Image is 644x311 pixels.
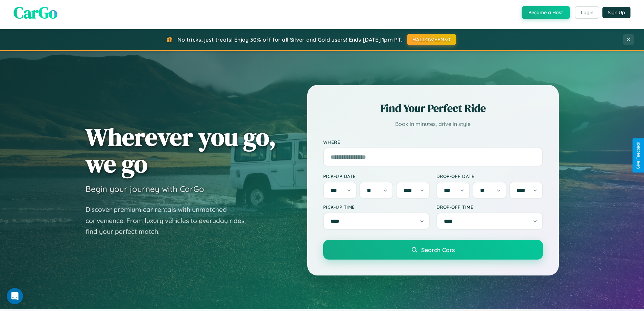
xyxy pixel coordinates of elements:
button: Search Cars [323,240,543,260]
button: Login [575,6,599,19]
label: Drop-off Date [436,173,543,179]
iframe: Intercom live chat [7,288,23,304]
div: Give Feedback [636,142,641,169]
button: Sign Up [602,7,630,18]
span: CarGo [14,1,57,24]
label: Pick-up Time [323,204,430,210]
h3: Begin your journey with CarGo [86,184,204,194]
h2: Find Your Perfect Ride [323,101,543,116]
p: Discover premium car rentals with unmatched convenience. From luxury vehicles to everyday rides, ... [86,204,255,237]
button: HALLOWEEN30 [407,34,456,45]
button: Become a Host [522,6,570,19]
span: Search Cars [421,246,455,253]
label: Pick-up Date [323,173,430,179]
h1: Wherever you go, we go [86,124,276,177]
label: Drop-off Time [436,204,543,210]
p: Book in minutes, drive in style [323,119,543,129]
span: No tricks, just treats! Enjoy 30% off for all Silver and Gold users! Ends [DATE] 1pm PT. [177,36,402,43]
label: Where [323,139,543,145]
